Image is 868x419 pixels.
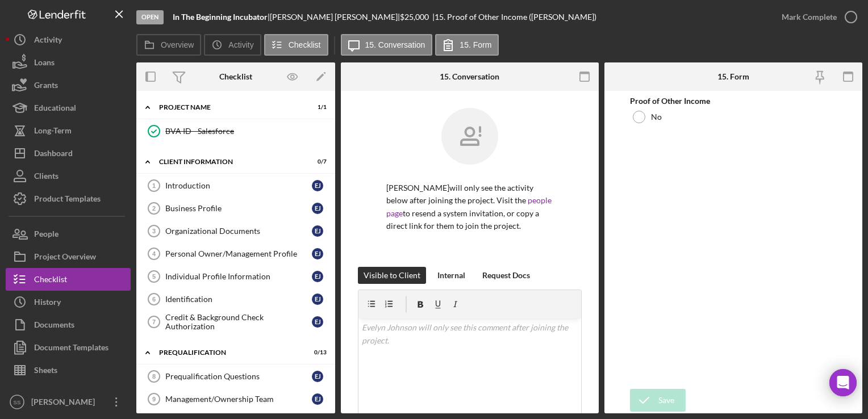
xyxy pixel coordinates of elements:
div: Prequalification Questions [165,372,312,381]
div: Request Docs [482,267,530,284]
tspan: 2 [152,205,156,212]
button: Dashboard [6,142,131,165]
div: E J [312,203,323,214]
div: Long-Term [34,119,72,145]
div: Project Name [159,104,298,111]
div: Organizational Documents [165,227,312,236]
button: Project Overview [6,245,131,268]
tspan: 1 [152,182,156,189]
a: people page [386,195,552,217]
div: Loans [34,51,55,77]
label: Overview [161,40,194,49]
div: BVA ID - Salesforce [165,127,329,136]
div: E J [312,294,323,305]
label: 15. Conversation [365,40,425,49]
div: Client Information [159,158,298,165]
tspan: 8 [152,373,156,380]
div: 15. Conversation [440,72,499,81]
div: E J [312,316,323,328]
div: | 15. Proof of Other Income ([PERSON_NAME]) [432,12,596,22]
div: Visible to Client [364,267,420,284]
button: Internal [432,267,471,284]
div: 0 / 13 [306,349,327,356]
button: Product Templates [6,187,131,210]
div: Management/Ownership Team [165,395,312,404]
button: Request Docs [477,267,536,284]
a: 3Organizational DocumentsEJ [142,220,329,242]
button: 15. Form [435,34,499,56]
div: Identification [165,295,312,304]
span: $25,000 [400,12,429,22]
a: 7Credit & Background Check AuthorizationEJ [142,311,329,333]
div: E J [312,371,323,382]
div: History [34,291,61,316]
div: Individual Profile Information [165,272,312,281]
div: Sheets [34,359,57,384]
div: Grants [34,74,58,99]
button: History [6,291,131,313]
button: Educational [6,97,131,119]
button: Loans [6,51,131,74]
tspan: 7 [152,319,156,325]
div: E J [312,393,323,405]
tspan: 5 [152,273,156,280]
label: 15. Form [460,40,491,49]
div: [PERSON_NAME] [PERSON_NAME] | [270,12,400,22]
label: Checklist [289,40,321,49]
button: Visible to Client [358,267,426,284]
div: 0 / 7 [306,158,327,165]
button: Document Templates [6,336,131,359]
button: People [6,223,131,245]
button: Clients [6,165,131,187]
div: E J [312,271,323,282]
a: 6IdentificationEJ [142,288,329,311]
div: Proof of Other Income [630,97,836,106]
div: Documents [34,313,74,339]
a: BVA ID - Salesforce [142,120,329,143]
div: E J [312,225,323,237]
tspan: 9 [152,396,156,403]
button: Overview [136,34,201,56]
label: Activity [228,40,253,49]
text: SS [14,399,21,405]
button: Activity [6,28,131,51]
div: Mark Complete [782,6,837,28]
tspan: 3 [152,228,156,234]
button: Documents [6,313,131,336]
a: 1IntroductionEJ [142,174,329,197]
div: Internal [437,267,465,284]
button: Checklist [264,34,328,56]
div: Business Profile [165,204,312,213]
a: Grants [6,74,131,97]
div: | [173,12,270,22]
tspan: 6 [152,296,156,303]
button: Mark Complete [770,6,862,28]
button: 15. Conversation [341,34,433,56]
div: Checklist [34,268,67,294]
p: [PERSON_NAME] will only see the activity below after joining the project. Visit the to resend a s... [386,182,553,233]
div: Document Templates [34,336,108,362]
div: 15. Form [717,72,749,81]
div: Personal Owner/Management Profile [165,249,312,258]
div: 1 / 1 [306,104,327,111]
div: Dashboard [34,142,73,167]
button: Checklist [6,268,131,291]
button: Activity [204,34,261,56]
a: 2Business ProfileEJ [142,197,329,220]
a: 4Personal Owner/Management ProfileEJ [142,242,329,265]
button: SS[PERSON_NAME] Santa [PERSON_NAME] [6,391,131,413]
button: Long-Term [6,119,131,142]
button: Save [630,389,686,412]
a: Sheets [6,359,131,382]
